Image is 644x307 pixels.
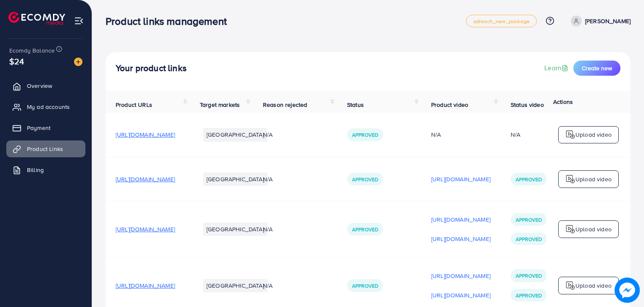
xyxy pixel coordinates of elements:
span: Status [347,101,364,109]
span: N/A [263,225,273,233]
span: Approved [516,216,542,223]
span: Create new [582,64,612,72]
span: Ecomdy Balance [9,46,55,55]
span: [URL][DOMAIN_NAME] [116,130,175,139]
span: Payment [27,124,50,132]
span: N/A [263,281,273,290]
div: N/A [431,130,490,139]
span: Product URLs [116,101,152,109]
li: [GEOGRAPHIC_DATA] [203,172,268,186]
span: Approved [352,131,378,138]
span: Actions [553,98,573,106]
h3: Product links management [106,15,233,27]
img: logo [565,174,575,184]
p: [URL][DOMAIN_NAME] [431,290,490,300]
a: Product Links [6,140,85,157]
p: [URL][DOMAIN_NAME] [431,271,490,281]
a: adreach_new_package [466,15,537,27]
div: N/A [511,130,520,139]
span: Overview [27,82,52,90]
button: Create new [573,61,620,76]
span: Product video [431,101,468,109]
p: Upload video [575,130,612,140]
span: Approved [352,176,378,183]
li: [GEOGRAPHIC_DATA] [203,279,268,292]
span: Approved [352,282,378,289]
p: [URL][DOMAIN_NAME] [431,234,490,244]
p: [URL][DOMAIN_NAME] [431,214,490,225]
img: logo [8,12,65,25]
a: Billing [6,161,85,178]
span: Approved [516,236,542,243]
span: Product Links [27,145,63,153]
a: Overview [6,77,85,94]
a: Payment [6,119,85,136]
span: Status video [511,101,544,109]
a: My ad accounts [6,98,85,115]
span: N/A [263,130,273,139]
span: [URL][DOMAIN_NAME] [116,281,175,290]
span: Reason rejected [263,101,307,109]
span: adreach_new_package [473,19,530,24]
a: [PERSON_NAME] [567,16,631,26]
img: image [74,58,82,66]
span: My ad accounts [27,103,70,111]
p: Upload video [575,281,612,291]
p: [URL][DOMAIN_NAME] [431,174,490,184]
span: Approved [352,226,378,233]
span: $24 [9,55,24,67]
img: logo [565,130,575,140]
p: [PERSON_NAME] [585,16,631,26]
li: [GEOGRAPHIC_DATA] [203,128,268,141]
li: [GEOGRAPHIC_DATA] [203,222,268,236]
h4: Your product links [116,63,187,74]
span: Billing [27,166,44,174]
span: Approved [516,292,542,299]
img: logo [565,224,575,234]
img: logo [565,281,575,291]
span: [URL][DOMAIN_NAME] [116,175,175,183]
a: Learn [544,63,570,73]
img: menu [74,16,84,26]
span: N/A [263,175,273,183]
span: Approved [516,272,542,279]
p: Upload video [575,174,612,184]
p: Upload video [575,224,612,234]
span: Approved [516,176,542,183]
span: [URL][DOMAIN_NAME] [116,225,175,233]
span: Target markets [200,101,240,109]
img: image [615,278,640,303]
